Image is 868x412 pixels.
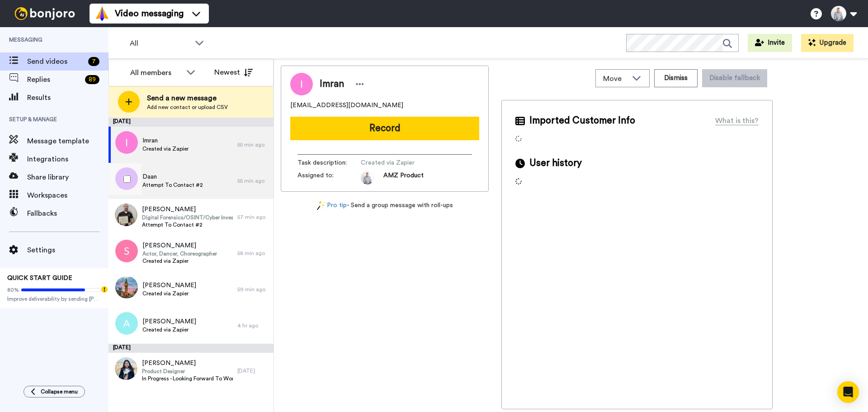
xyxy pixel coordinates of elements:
[27,245,108,256] span: Settings
[361,171,374,185] img: 0c7be819-cb90-4fe4-b844-3639e4b630b0-1684457197.jpg
[108,344,274,353] div: [DATE]
[603,73,627,84] span: Move
[142,205,233,214] span: [PERSON_NAME]
[41,388,78,395] span: Collapse menu
[702,69,767,87] button: Disable fallback
[11,7,79,20] img: bj-logo-header-white.svg
[115,312,138,335] img: a.png
[715,115,759,126] div: What is this?
[27,56,85,67] span: Send videos
[142,290,196,297] span: Created via Zapier
[130,67,182,78] div: All members
[290,73,313,95] img: Image of Imran
[529,156,582,170] span: User history
[383,171,424,185] span: AMZ Product
[100,285,108,294] div: Tooltip anchor
[237,322,269,329] div: 4 hr ago
[27,190,108,201] span: Workspaces
[115,204,137,226] img: 82a0b5a8-89e5-4b70-9f81-bf454e2531b5.jpg
[320,77,344,91] span: Imran
[290,117,479,140] button: Record
[142,317,196,326] span: [PERSON_NAME]
[142,136,189,145] span: Imran
[237,141,269,148] div: 55 min ago
[130,38,190,49] span: All
[142,172,203,181] span: Daan
[115,240,138,262] img: s.png
[115,276,138,298] img: 470b923e-b0b1-44c5-92a9-4caf39c9c021.jpg
[142,241,217,250] span: [PERSON_NAME]
[142,375,233,382] span: In Progress - Looking Forward To Working With You!
[317,201,325,210] img: magic-wand.svg
[142,221,233,228] span: Attempt To Contact #2
[7,286,19,294] span: 80%
[237,177,269,185] div: 55 min ago
[654,69,698,87] button: Dismiss
[290,101,403,110] span: [EMAIL_ADDRESS][DOMAIN_NAME]
[529,114,635,128] span: Imported Customer Info
[237,213,269,221] div: 57 min ago
[7,295,101,303] span: Improve deliverability by sending [PERSON_NAME]’s from your own email
[115,7,184,20] span: Video messaging
[142,281,196,290] span: [PERSON_NAME]
[88,57,99,66] div: 7
[27,172,108,183] span: Share library
[27,74,81,85] span: Replies
[142,145,189,152] span: Created via Zapier
[142,368,233,375] span: Product Designer
[108,118,274,127] div: [DATE]
[115,357,137,380] img: 33d19bac-d540-433d-87db-bcd37aac52d9.jpg
[142,257,217,265] span: Created via Zapier
[361,158,447,167] span: Created via Zapier
[237,250,269,257] div: 58 min ago
[237,286,269,293] div: 59 min ago
[24,386,85,398] button: Collapse menu
[7,275,72,281] span: QUICK START GUIDE
[297,171,361,185] span: Assigned to:
[237,367,269,374] div: [DATE]
[27,208,108,219] span: Fallbacks
[115,131,138,154] img: i.png
[142,359,233,368] span: [PERSON_NAME]
[147,104,228,111] span: Add new contact or upload CSV
[801,34,854,52] button: Upgrade
[208,63,259,81] button: Newest
[95,6,109,21] img: vm-color.svg
[27,154,108,165] span: Integrations
[281,201,489,210] div: - Send a group message with roll-ups
[147,93,228,104] span: Send a new message
[837,381,859,403] div: Open Intercom Messenger
[27,92,108,103] span: Results
[27,136,108,147] span: Message template
[142,250,217,257] span: Actor, Dancer, Choreographer
[142,181,203,189] span: Attempt To Contact #2
[748,34,792,52] button: Invite
[297,158,361,167] span: Task description :
[142,326,196,333] span: Created via Zapier
[317,201,347,210] a: Pro tip
[142,214,233,221] span: Digital Forensics/OSINT/Cyber Investigations
[85,75,99,84] div: 89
